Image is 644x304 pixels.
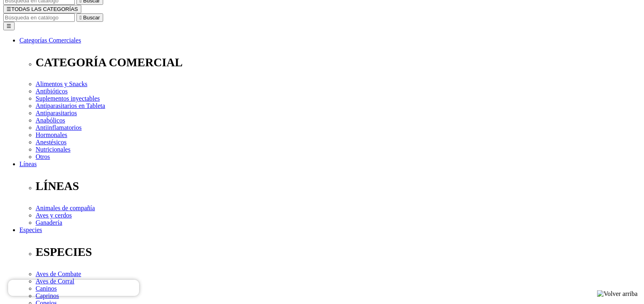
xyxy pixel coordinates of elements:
[36,292,59,299] a: Caprinos
[36,212,72,219] a: Aves y cerdos
[36,88,68,95] a: Antibióticos
[36,131,67,138] a: Hormonales
[8,280,139,296] iframe: Brevo live chat
[36,270,81,277] a: Aves de Combate
[19,226,42,233] a: Especies
[83,15,100,21] span: Buscar
[36,95,100,102] a: Suplementos inyectables
[36,205,95,211] a: Animales de compañía
[36,179,641,193] p: LÍNEAS
[36,153,50,160] a: Otros
[36,56,641,69] p: CATEGORÍA COMERCIAL
[36,110,77,116] a: Antiparasitarios
[597,290,638,298] img: Volver arriba
[36,278,74,285] a: Aves de Corral
[36,124,82,131] a: Antiinflamatorios
[3,22,15,30] button: ☰
[80,15,82,21] i: 
[3,13,75,22] input: Buscar
[19,37,81,44] a: Categorías Comerciales
[36,245,641,259] p: ESPECIES
[76,13,103,22] button:  Buscar
[3,5,81,13] button: ☰TODAS LAS CATEGORÍAS
[19,160,37,167] a: Líneas
[6,6,11,12] span: ☰
[36,102,105,109] a: Antiparasitarios en Tableta
[36,146,70,153] a: Nutricionales
[36,80,87,87] a: Alimentos y Snacks
[36,139,66,146] a: Anestésicos
[36,219,62,226] a: Ganadería
[36,117,65,124] a: Anabólicos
